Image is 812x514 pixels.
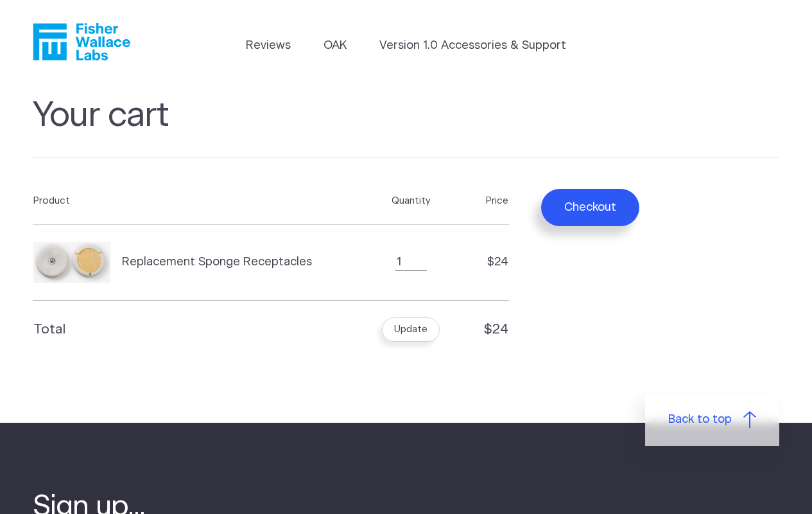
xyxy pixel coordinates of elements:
[33,95,780,157] h1: Your cart
[324,37,347,55] a: OAK
[462,301,509,358] td: $24
[668,411,732,429] span: Back to top
[122,254,312,271] span: Replacement Sponge Receptacles
[246,37,291,55] a: Reviews
[541,189,639,226] button: Checkout
[462,177,509,225] th: Price
[33,177,360,225] th: Product
[379,37,566,55] a: Version 1.0 Accessories & Support
[382,317,440,342] button: Update
[645,394,779,446] a: Back to top
[33,242,343,283] a: Replacement Sponge Receptacles
[33,301,360,358] th: Total
[360,177,462,225] th: Quantity
[33,23,130,60] a: Fisher Wallace
[462,225,509,301] td: $24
